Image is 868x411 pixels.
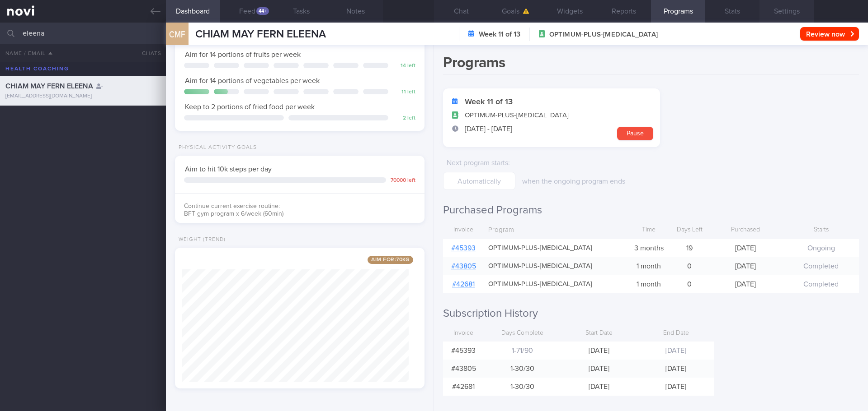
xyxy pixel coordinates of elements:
span: OPTIMUM-PLUS-[MEDICAL_DATA] [488,244,592,253]
span: Keep to 2 portions of fried food per week [185,103,315,111]
div: Starts [783,222,859,239]
div: Invoice [443,325,484,342]
span: [DATE] [665,383,686,390]
button: Pause [617,127,653,140]
div: Completed [783,257,859,275]
div: Program [484,222,626,239]
strong: Week 11 of 13 [479,30,520,39]
div: 70000 left [391,177,415,184]
div: Time [626,222,671,239]
input: Automatically [443,172,515,190]
div: # 42681 [443,378,484,396]
div: Invoice [443,222,484,239]
span: Aim to hit 10k steps per day [185,166,272,173]
span: [DATE] [665,365,686,372]
div: 14 left [393,63,415,69]
div: [DATE] [708,239,783,257]
div: 1-71 / 90 [484,342,561,360]
div: Ongoing [783,239,859,257]
div: [DATE] [708,275,783,293]
div: Purchased [708,222,783,239]
a: #42681 [452,281,475,288]
span: [DATE] [589,383,609,390]
div: 3 months [626,239,671,257]
div: Completed [783,275,859,293]
div: [DATE] [708,257,783,275]
div: Physical Activity Goals [175,144,257,151]
div: 2 left [393,115,415,122]
div: [EMAIL_ADDRESS][DOMAIN_NAME] [5,93,160,100]
h2: Subscription History [443,307,859,320]
div: Days Left [671,222,708,239]
button: Chats [130,44,166,62]
div: 0 [671,257,708,275]
p: when the ongoing program ends [522,177,669,186]
div: Weight (Trend) [175,236,226,243]
span: OPTIMUM-PLUS-[MEDICAL_DATA] [488,262,592,271]
div: 1-30 / 30 [484,360,561,378]
span: Aim for 14 portions of vegetables per week [185,77,320,84]
div: 1 month [626,275,671,293]
div: Start Date [561,325,637,342]
div: 1 month [626,257,671,275]
div: 44+ [256,7,269,15]
div: # 43805 [443,360,484,378]
span: OPTIMUM-PLUS-[MEDICAL_DATA] [549,30,658,39]
div: 19 [671,239,708,257]
div: # 45393 [443,342,484,360]
span: [DATE] - [DATE] [465,125,512,134]
span: CHIAM MAY FERN ELEENA [195,29,326,40]
strong: Week 11 of 13 [465,97,513,106]
div: CMF [164,17,191,52]
span: OPTIMUM-PLUS-[MEDICAL_DATA] [465,111,569,120]
span: [DATE] [589,365,609,372]
a: #45393 [451,245,476,252]
div: Days Complete [484,325,561,342]
span: Aim for: 70 kg [368,256,413,264]
span: Continue current exercise routine: [184,203,280,209]
span: Aim for 14 portions of fruits per week [185,51,301,58]
span: [DATE] [665,347,686,354]
div: 11 left [393,89,415,96]
button: Review now [800,27,859,41]
h2: Purchased Programs [443,203,859,217]
div: End Date [637,325,714,342]
div: 0 [671,275,708,293]
div: 1-30 / 30 [484,378,561,396]
span: [DATE] [589,347,609,354]
label: Next program starts : [447,158,512,167]
a: #43805 [451,263,476,270]
h1: Programs [443,54,859,75]
span: CHIAM MAY FERN ELEENA [5,83,93,90]
span: OPTIMUM-PLUS-[MEDICAL_DATA] [488,280,592,289]
span: BFT gym program x 6/week (60min) [184,211,283,217]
